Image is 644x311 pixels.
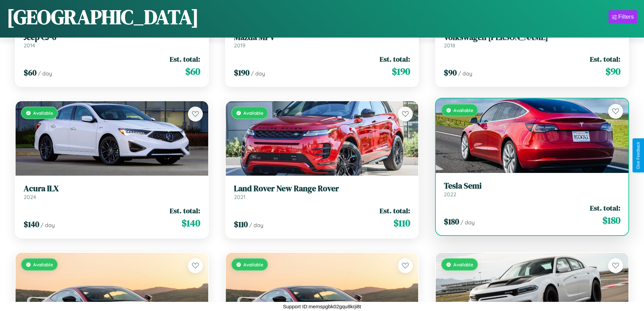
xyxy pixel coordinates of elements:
[444,191,456,198] span: 2022
[234,32,410,49] a: Mazda MPV2019
[590,203,620,213] span: Est. total:
[636,142,641,169] div: Give Feedback
[170,206,200,216] span: Est. total:
[7,3,199,31] h1: [GEOGRAPHIC_DATA]
[234,67,249,78] span: $ 190
[458,70,472,77] span: / day
[444,67,457,78] span: $ 90
[234,42,245,49] span: 2019
[33,110,53,116] span: Available
[251,70,265,77] span: / day
[283,302,361,311] p: Support ID: memspgbk02gqu8krji8t
[24,42,35,49] span: 2014
[243,262,263,267] span: Available
[444,42,455,49] span: 2018
[243,110,263,116] span: Available
[24,194,36,200] span: 2024
[380,206,410,216] span: Est. total:
[24,184,200,200] a: Acura ILX2024
[444,181,620,198] a: Tesla Semi2022
[609,10,637,24] button: Filters
[234,194,245,200] span: 2021
[444,181,620,191] h3: Tesla Semi
[380,54,410,64] span: Est. total:
[170,54,200,64] span: Est. total:
[24,219,39,230] span: $ 140
[234,184,410,194] h3: Land Rover New Range Rover
[453,262,473,267] span: Available
[234,184,410,200] a: Land Rover New Range Rover2021
[605,65,620,78] span: $ 90
[453,107,473,113] span: Available
[41,222,55,228] span: / day
[392,65,410,78] span: $ 190
[602,214,620,227] span: $ 180
[444,216,459,227] span: $ 180
[393,216,410,230] span: $ 110
[24,67,37,78] span: $ 60
[33,262,53,267] span: Available
[182,216,200,230] span: $ 140
[234,219,248,230] span: $ 110
[38,70,52,77] span: / day
[618,14,634,20] div: Filters
[185,65,200,78] span: $ 60
[460,219,475,226] span: / day
[249,222,263,228] span: / day
[444,32,620,42] h3: Volkswagen [PERSON_NAME]
[444,32,620,49] a: Volkswagen [PERSON_NAME]2018
[24,32,200,49] a: Jeep CJ-62014
[590,54,620,64] span: Est. total:
[24,184,200,194] h3: Acura ILX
